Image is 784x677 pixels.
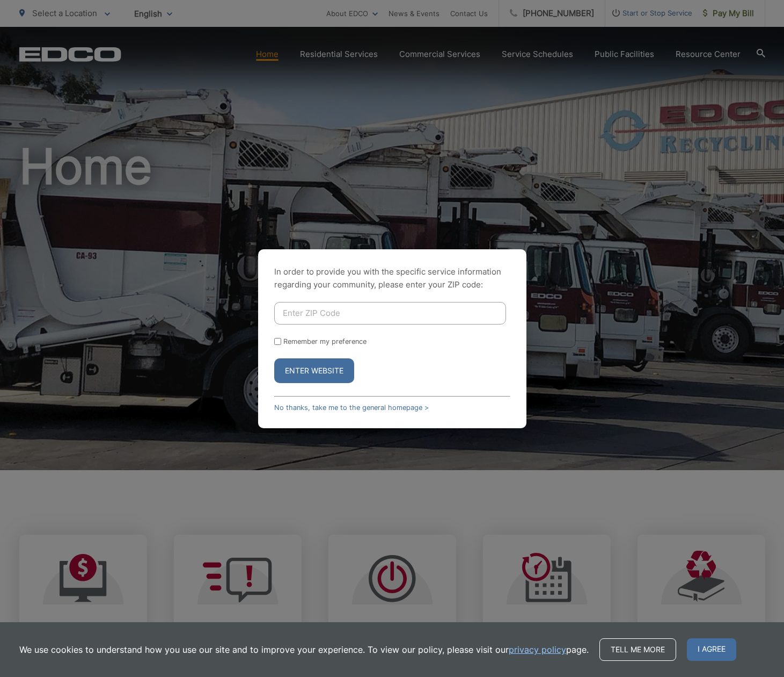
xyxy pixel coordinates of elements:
[283,337,367,345] label: Remember my preference
[274,404,429,412] a: No thanks, take me to the general homepage >
[274,302,506,325] input: Enter ZIP Code
[274,358,354,383] button: Enter Website
[274,265,510,291] p: In order to provide you with the specific service information regarding your community, please en...
[687,638,736,661] span: I agree
[509,643,566,656] a: privacy policy
[599,638,676,661] a: Tell me more
[19,643,589,656] p: We use cookies to understand how you use our site and to improve your experience. To view our pol...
